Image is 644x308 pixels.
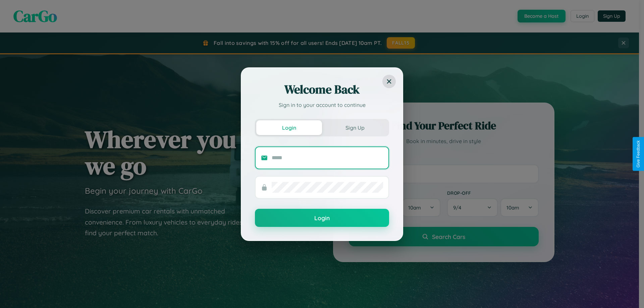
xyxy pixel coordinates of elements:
[255,209,389,227] button: Login
[322,120,388,135] button: Sign Up
[255,81,389,98] h2: Welcome Back
[636,140,641,168] div: Give Feedback
[255,101,389,109] p: Sign in to your account to continue
[256,120,322,135] button: Login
